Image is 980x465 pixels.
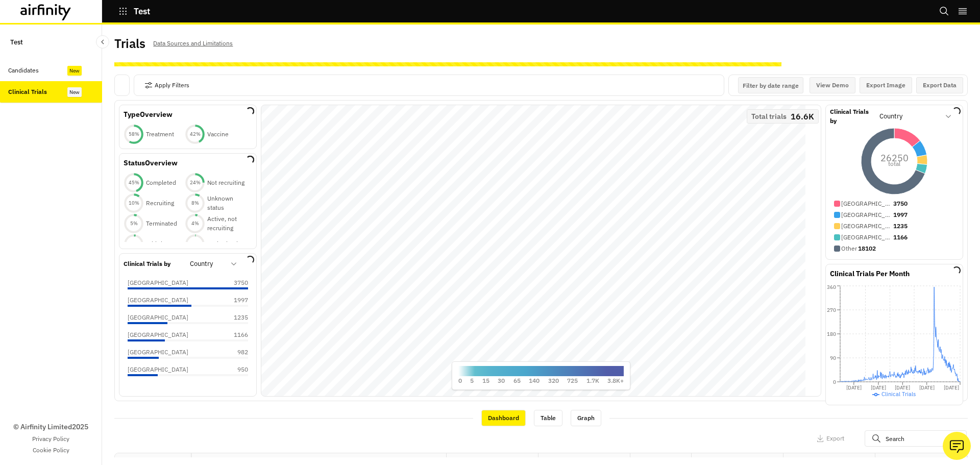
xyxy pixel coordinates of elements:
[833,379,836,385] tspan: 0
[498,376,505,385] p: 30
[810,77,855,93] button: View Demo
[481,410,526,426] div: Dashboard
[893,222,908,231] p: 1235
[607,376,624,385] p: 3.8K+
[830,355,836,361] tspan: 90
[124,220,144,227] div: 5 %
[586,376,599,385] p: 1.7K
[124,179,144,186] div: 45 %
[858,244,876,253] p: 18102
[895,384,910,391] tspan: [DATE]
[529,376,540,385] p: 140
[153,38,233,49] p: Data Sources and Limitations
[827,331,836,337] tspan: 180
[67,87,82,97] div: New
[185,220,205,227] div: 4 %
[871,384,886,391] tspan: [DATE]
[791,113,814,120] p: 16.6K
[841,233,892,242] p: [GEOGRAPHIC_DATA]
[96,35,109,48] button: Close Sidebar
[919,384,935,391] tspan: [DATE]
[841,199,892,208] p: [GEOGRAPHIC_DATA]
[893,210,908,219] p: 1997
[207,194,246,212] p: Unknown status
[128,278,188,287] p: [GEOGRAPHIC_DATA]
[114,36,145,51] h2: Trials
[185,179,205,186] div: 24 %
[185,200,205,207] div: 8 %
[124,259,170,268] p: Clinical Trials by
[846,384,862,391] tspan: [DATE]
[8,66,39,75] div: Candidates
[738,77,803,93] button: Interact with the calendar and add the check-in date for your trip.
[944,384,959,391] tspan: [DATE]
[146,130,174,139] p: Treatment
[32,434,69,444] a: Privacy Policy
[8,87,47,96] div: Clinical Trials
[827,307,836,313] tspan: 270
[128,313,188,322] p: [GEOGRAPHIC_DATA]
[893,199,908,208] p: 3750
[128,365,188,374] p: [GEOGRAPHIC_DATA]
[534,410,562,426] div: Table
[860,77,912,93] button: Export Image
[128,348,188,357] p: [GEOGRAPHIC_DATA]
[144,77,189,93] button: Apply Filters
[207,214,246,233] p: Active, not recruiting
[939,3,949,20] button: Search
[943,432,971,460] button: Ask our analysts
[893,233,908,242] p: 1166
[816,430,844,447] button: Export
[548,376,559,385] p: 320
[865,430,967,447] input: Search
[743,82,799,89] p: Filter by date range
[458,376,462,385] p: 0
[223,330,248,339] p: 1166
[881,390,916,398] span: Clinical Trials
[146,178,176,187] p: Completed
[827,284,836,290] tspan: 360
[567,376,578,385] p: 725
[751,113,787,120] p: Total trials
[223,278,248,287] p: 3750
[185,240,205,248] div: 1 %
[261,105,805,396] canvas: Map
[916,77,963,93] button: Export Data
[124,131,144,138] div: 58 %
[880,152,909,164] tspan: 26250
[118,3,150,20] button: Test
[124,158,178,168] p: Status Overview
[207,178,244,187] p: Not recruiting
[124,200,144,207] div: 10 %
[33,446,69,455] a: Cookie Policy
[223,313,248,322] p: 1235
[124,109,173,120] p: Type Overview
[826,435,844,442] p: Export
[13,422,88,432] p: © Airfinity Limited 2025
[482,376,489,385] p: 15
[470,376,474,385] p: 5
[841,210,892,219] p: [GEOGRAPHIC_DATA]
[146,219,177,228] p: Terminated
[223,348,248,357] p: 982
[223,365,248,374] p: 950
[207,130,229,139] p: Vaccine
[841,244,857,253] p: Other
[146,199,174,208] p: Recruiting
[571,410,601,426] div: Graph
[128,296,188,305] p: [GEOGRAPHIC_DATA]
[830,268,910,279] p: Clinical Trials Per Month
[128,330,188,339] p: [GEOGRAPHIC_DATA]
[888,160,900,167] tspan: total
[223,296,248,305] p: 1997
[841,222,892,231] p: [GEOGRAPHIC_DATA]
[146,239,176,249] p: Withdrawn
[134,7,150,16] p: Test
[10,33,23,52] p: Test
[185,131,205,138] div: 42 %
[124,240,144,248] div: 3 %
[67,66,82,76] div: New
[513,376,521,385] p: 65
[830,107,876,126] p: Clinical Trials by
[207,239,238,249] p: Authorised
